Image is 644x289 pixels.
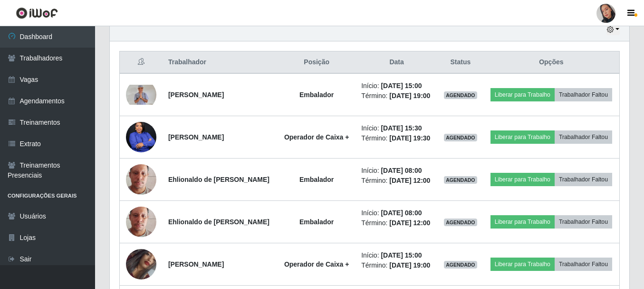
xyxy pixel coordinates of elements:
time: [DATE] 15:30 [381,124,422,132]
button: Liberar para Trabalho [490,88,555,101]
strong: Embalador [299,176,334,183]
strong: Operador de Caixa + [284,133,349,141]
li: Início: [361,208,432,218]
time: [DATE] 08:00 [381,167,422,174]
img: CoreUI Logo [16,7,58,19]
time: [DATE] 19:30 [389,134,430,142]
button: Trabalhador Faltou [555,173,612,186]
li: Início: [361,81,432,91]
time: [DATE] 12:00 [389,177,430,184]
th: Trabalhador [163,51,278,74]
button: Liberar para Trabalho [490,130,555,144]
li: Início: [361,250,432,260]
button: Liberar para Trabalho [490,173,555,186]
strong: Embalador [299,91,334,99]
img: 1741977061779.jpeg [126,118,156,156]
li: Término: [361,260,432,270]
time: [DATE] 19:00 [389,261,430,269]
time: [DATE] 15:00 [381,82,422,90]
strong: Operador de Caixa + [284,260,349,268]
button: Liberar para Trabalho [490,215,555,229]
strong: Embalador [299,218,334,226]
img: 1709574653111.jpeg [126,241,156,287]
button: Trabalhador Faltou [555,215,612,229]
span: AGENDADO [444,91,477,99]
strong: Ehlionaldo de [PERSON_NAME] [168,176,269,183]
button: Trabalhador Faltou [555,130,612,144]
span: AGENDADO [444,219,477,226]
th: Status [438,51,483,74]
span: AGENDADO [444,176,477,184]
button: Liberar para Trabalho [490,258,555,271]
span: AGENDADO [444,134,477,141]
th: Posição [278,51,356,74]
button: Trabalhador Faltou [555,88,612,101]
strong: [PERSON_NAME] [168,91,224,99]
span: AGENDADO [444,261,477,269]
img: 1680193572797.jpeg [126,85,156,105]
li: Término: [361,218,432,228]
th: Data [356,51,438,74]
strong: Ehlionaldo de [PERSON_NAME] [168,218,269,226]
button: Trabalhador Faltou [555,258,612,271]
li: Término: [361,133,432,143]
time: [DATE] 15:00 [381,251,422,259]
time: [DATE] 12:00 [389,219,430,227]
strong: [PERSON_NAME] [168,133,224,141]
li: Término: [361,91,432,101]
strong: [PERSON_NAME] [168,260,224,268]
time: [DATE] 08:00 [381,209,422,217]
img: 1675087680149.jpeg [126,152,156,207]
img: 1675087680149.jpeg [126,195,156,249]
li: Início: [361,123,432,133]
time: [DATE] 19:00 [389,92,430,100]
li: Término: [361,176,432,186]
th: Opções [483,51,620,74]
li: Início: [361,166,432,176]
